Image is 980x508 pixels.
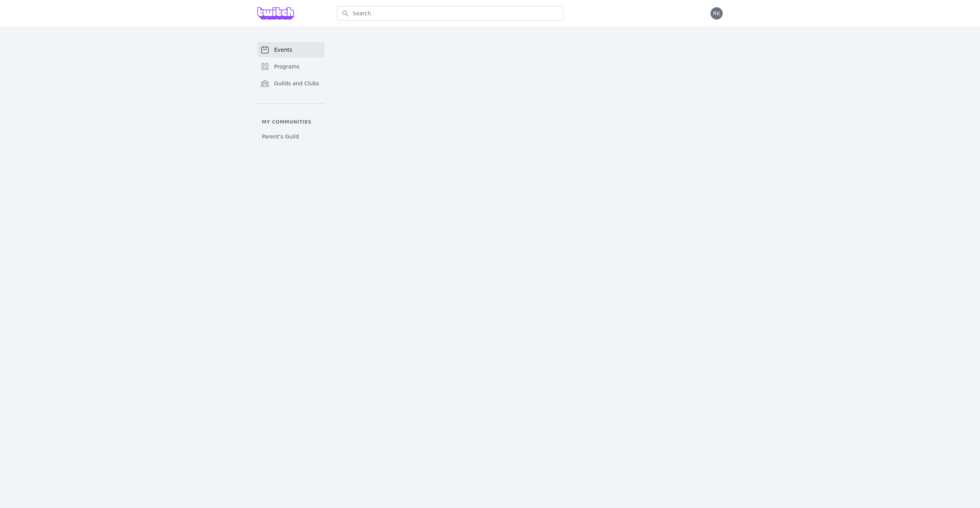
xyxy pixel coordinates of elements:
[274,46,292,54] span: Events
[257,42,325,57] a: Events
[257,7,294,20] img: Grove
[710,7,723,20] button: RK
[257,59,325,74] a: Programs
[257,119,325,125] p: My communities
[337,6,563,21] input: Search
[274,80,319,87] span: Guilds and Clubs
[274,63,299,70] span: Programs
[257,42,325,143] nav: Sidebar
[257,130,325,143] a: Parent's Guild
[262,133,299,140] span: Parent's Guild
[257,76,325,91] a: Guilds and Clubs
[713,11,720,16] span: RK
